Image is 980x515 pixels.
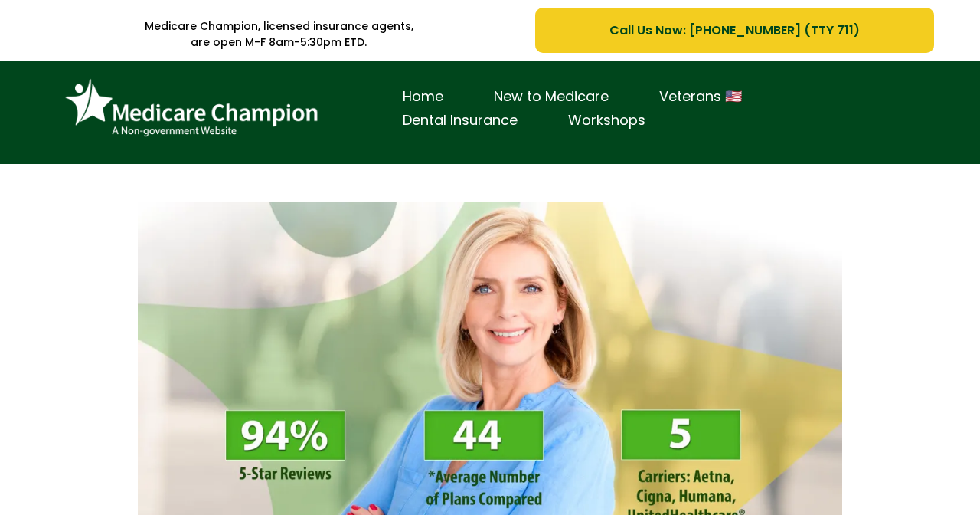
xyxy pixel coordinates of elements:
[609,21,860,40] span: Call Us Now: [PHONE_NUMBER] (TTY 711)
[377,85,469,109] a: Home
[377,109,543,133] a: Dental Insurance
[469,85,634,109] a: New to Medicare
[46,34,512,51] p: are open M-F 8am-5:30pm ETD.
[543,109,671,133] a: Workshops
[535,8,934,53] a: Call Us Now: 1-833-823-1990 (TTY 711)
[57,72,325,145] img: Brand Logo
[634,85,767,109] a: Veterans 🇺🇸
[46,18,512,34] p: Medicare Champion, licensed insurance agents,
